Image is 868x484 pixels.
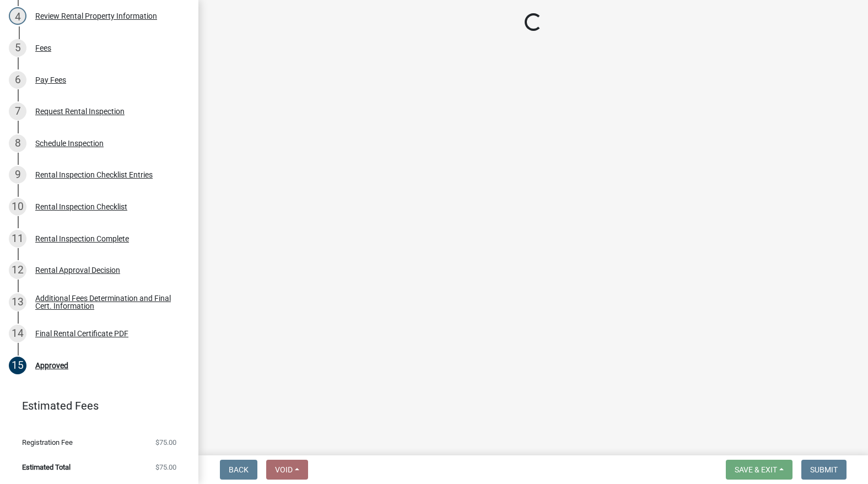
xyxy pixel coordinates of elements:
div: Schedule Inspection [35,139,104,147]
span: Save & Exit [735,465,777,474]
span: $75.00 [155,439,176,446]
div: Rental Inspection Complete [35,235,129,243]
div: Approved [35,362,68,369]
div: Rental Approval Decision [35,266,120,274]
div: Rental Inspection Checklist [35,203,127,211]
a: Estimated Fees [9,395,181,417]
span: Estimated Total [22,464,71,471]
div: Pay Fees [35,76,66,84]
div: Fees [35,44,51,52]
div: Final Rental Certificate PDF [35,330,128,337]
div: 11 [9,230,26,248]
div: 6 [9,71,26,89]
span: Back [229,465,249,474]
div: 10 [9,198,26,216]
div: Review Rental Property Information [35,12,157,20]
div: 12 [9,261,26,279]
div: 7 [9,103,26,120]
div: 15 [9,357,26,374]
div: Additional Fees Determination and Final Cert. Information [35,294,181,310]
button: Void [266,460,308,480]
div: 9 [9,166,26,184]
span: Registration Fee [22,439,73,446]
div: Rental Inspection Checklist Entries [35,171,153,179]
div: 4 [9,7,26,25]
div: 5 [9,39,26,57]
button: Back [220,460,257,480]
div: 14 [9,325,26,342]
button: Save & Exit [726,460,792,480]
div: 13 [9,293,26,311]
button: Submit [801,460,847,480]
div: 8 [9,135,26,152]
span: Void [275,465,293,474]
span: Submit [810,465,838,474]
span: $75.00 [155,464,176,471]
div: Request Rental Inspection [35,107,125,115]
